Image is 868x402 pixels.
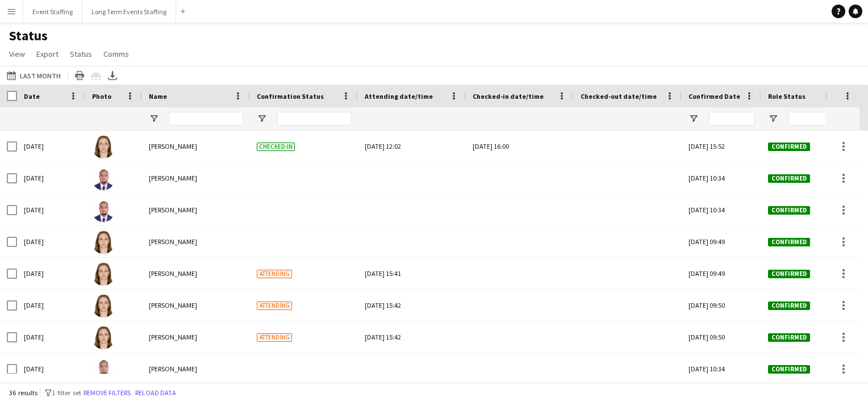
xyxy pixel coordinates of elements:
[92,199,115,222] img: Abdulkhalaq Yussuf
[473,131,567,162] div: [DATE] 16:00
[257,270,292,278] span: Attending
[92,231,115,254] img: Widad Sabbagh
[365,92,433,101] span: Attending date/time
[682,290,761,321] div: [DATE] 09:50
[92,358,115,381] img: Abdulkhalaq Yussuf
[682,353,761,384] div: [DATE] 10:34
[768,143,810,151] span: Confirmed
[23,1,82,23] button: Event Staffing
[169,112,243,125] input: Name Filter Input
[36,49,59,59] span: Export
[688,92,740,101] span: Confirmed Date
[92,326,115,349] img: Widad Sabbagh
[365,321,459,353] div: [DATE] 15:42
[682,131,761,162] div: [DATE] 15:52
[133,387,178,399] button: Reload data
[5,69,63,82] button: Last Month
[99,47,133,61] a: Comms
[24,92,40,101] span: Date
[17,321,85,353] div: [DATE]
[65,47,97,61] a: Status
[768,92,806,101] span: Role Status
[277,112,351,125] input: Confirmation Status Filter Input
[688,114,699,124] button: Open Filter Menu
[768,333,810,342] span: Confirmed
[92,295,115,317] img: Widad Sabbagh
[149,174,197,182] span: [PERSON_NAME]
[149,206,197,214] span: [PERSON_NAME]
[768,238,810,246] span: Confirmed
[768,174,810,183] span: Confirmed
[149,142,197,150] span: [PERSON_NAME]
[365,258,459,289] div: [DATE] 15:41
[768,301,810,310] span: Confirmed
[92,167,115,190] img: Abdulkhalaq Yussuf
[17,290,85,321] div: [DATE]
[768,206,810,215] span: Confirmed
[17,131,85,162] div: [DATE]
[682,321,761,353] div: [DATE] 09:50
[17,162,85,194] div: [DATE]
[73,69,86,82] app-action-btn: Print
[149,237,197,246] span: [PERSON_NAME]
[365,290,459,321] div: [DATE] 15:42
[106,69,119,82] app-action-btn: Export XLSX
[768,365,810,374] span: Confirmed
[149,92,167,101] span: Name
[788,112,834,125] input: Role Status Filter Input
[5,47,30,61] a: View
[257,114,267,124] button: Open Filter Menu
[9,49,25,59] span: View
[682,226,761,257] div: [DATE] 09:49
[682,162,761,194] div: [DATE] 10:34
[92,136,115,158] img: Widad Sabbagh
[149,365,197,373] span: [PERSON_NAME]
[149,114,159,124] button: Open Filter Menu
[768,114,778,124] button: Open Filter Menu
[149,333,197,341] span: [PERSON_NAME]
[81,387,133,399] button: Remove filters
[709,112,754,125] input: Confirmed Date Filter Input
[17,258,85,289] div: [DATE]
[52,388,81,397] span: 1 filter set
[768,270,810,278] span: Confirmed
[17,194,85,225] div: [DATE]
[17,226,85,257] div: [DATE]
[92,92,111,101] span: Photo
[682,258,761,289] div: [DATE] 09:49
[103,49,129,59] span: Comms
[32,47,63,61] a: Export
[149,301,197,309] span: [PERSON_NAME]
[257,333,292,342] span: Attending
[473,92,544,101] span: Checked-in date/time
[257,92,324,101] span: Confirmation Status
[257,143,295,151] span: Checked-in
[92,263,115,286] img: Widad Sabbagh
[365,131,459,162] div: [DATE] 12:02
[17,353,85,384] div: [DATE]
[82,1,176,23] button: Long Term Events Staffing
[682,194,761,225] div: [DATE] 10:34
[149,269,197,278] span: [PERSON_NAME]
[257,301,292,310] span: Attending
[581,92,657,101] span: Checked-out date/time
[70,49,92,59] span: Status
